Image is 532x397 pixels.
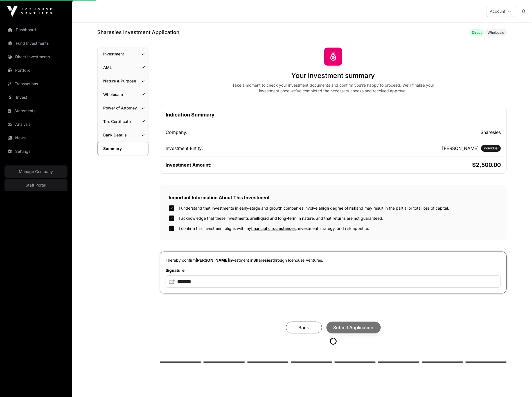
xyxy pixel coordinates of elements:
[166,129,332,136] div: Company:
[293,324,315,331] span: Back
[166,145,332,152] div: Investment Entity:
[256,216,314,221] span: illiquid and long-term in nature
[292,71,375,80] h1: Your investment summary
[472,30,482,35] span: Direct
[97,142,148,155] a: Summary
[196,258,229,263] span: [PERSON_NAME]
[4,105,67,117] a: Statements
[225,82,441,94] div: Take a moment to check your investment documents and confirm you're happy to proceed. We’ll final...
[4,78,67,90] a: Transactions
[321,206,356,210] span: high degree of risk
[253,258,272,263] span: Sharesies
[166,111,501,119] h1: Indication Summary
[98,61,148,74] a: AML
[4,179,67,191] a: Staff Portal
[251,226,296,231] span: financial circumstances
[4,24,67,36] a: Dashboard
[486,6,516,17] button: Account
[488,30,504,35] span: Wholesale
[98,48,148,60] a: Investment
[442,145,479,152] h2: [PERSON_NAME]
[98,102,148,114] a: Power of Attorney
[166,257,501,263] p: I hereby confirm investment in through Icehouse Ventures.
[334,161,501,169] h2: $2,500.00
[98,129,148,141] a: Bank Details
[98,88,148,101] a: Wholesale
[483,146,499,151] span: Individual
[179,216,383,221] label: I acknowledge that these investments are , and that returns are not guaranteed.
[4,37,67,50] a: Fund Investments
[4,64,67,77] a: Portfolio
[7,6,52,17] img: Icehouse Ventures Logo
[179,226,369,231] label: I confirm this investment aligns with my , investment strategy, and risk appetite.
[98,75,148,87] a: Nature & Purpose
[4,51,67,63] a: Direct Investments
[166,268,501,273] label: Signature
[504,370,532,397] iframe: Chat Widget
[98,115,148,128] a: Tax Certificate
[4,145,67,158] a: Settings
[179,205,449,211] label: I understand that investments in early-stage and growth companies involve a and may result in the...
[4,91,67,104] a: Invest
[324,48,342,66] img: Sharesies
[97,28,179,36] h1: Sharesies Investment Application
[4,118,67,131] a: Analysis
[4,165,67,178] a: Manage Company
[166,162,211,168] span: Investment Amount:
[4,132,67,144] a: News
[334,129,501,136] h2: Sharesies
[169,194,498,201] h2: Important Information About This Investment
[286,322,322,333] button: Back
